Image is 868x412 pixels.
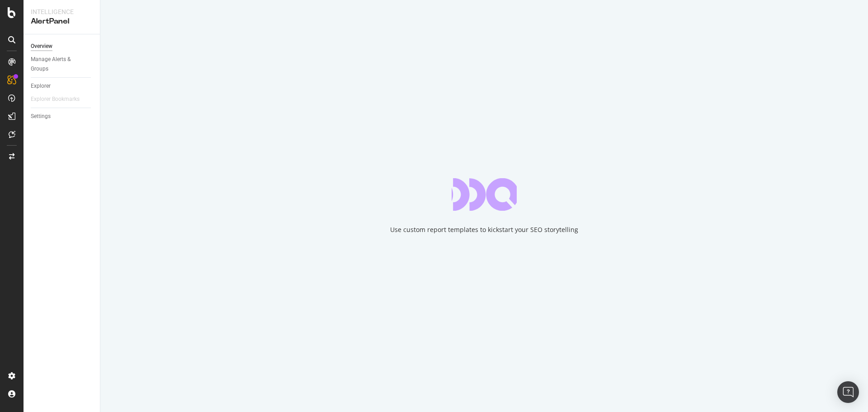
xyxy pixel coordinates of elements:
a: Explorer Bookmarks [31,95,89,104]
div: Overview [31,42,52,51]
div: Use custom report templates to kickstart your SEO storytelling [390,225,578,234]
div: Explorer Bookmarks [31,95,80,104]
a: Explorer [31,81,94,91]
a: Manage Alerts & Groups [31,55,94,74]
div: Manage Alerts & Groups [31,55,85,74]
div: AlertPanel [31,16,93,27]
a: Overview [31,42,94,51]
div: animation [452,178,517,211]
div: Settings [31,112,51,121]
div: Open Intercom Messenger [837,381,859,403]
a: Settings [31,112,94,121]
div: Intelligence [31,7,93,16]
div: Explorer [31,81,51,91]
